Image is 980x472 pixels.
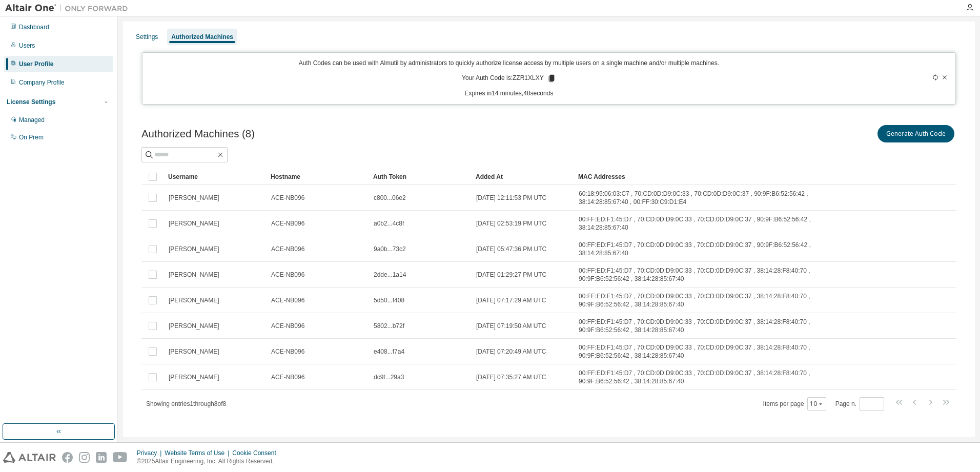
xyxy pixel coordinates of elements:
img: youtube.svg [113,452,128,463]
span: 00:FF:ED:F1:45:D7 , 70:CD:0D:D9:0C:33 , 70:CD:0D:D9:0C:37 , 38:14:28:F8:40:70 , 90:9F:B6:52:56:42... [579,318,848,334]
span: ACE-NB096 [271,347,304,356]
img: facebook.svg [62,452,73,463]
p: Expires in 14 minutes, 48 seconds [149,89,870,98]
span: 00:FF:ED:F1:45:D7 , 70:CD:0D:D9:0C:33 , 70:CD:0D:D9:0C:37 , 38:14:28:F8:40:70 , 90:9F:B6:52:56:42... [579,266,848,283]
span: [PERSON_NAME] [169,322,219,330]
span: 00:FF:ED:F1:45:D7 , 70:CD:0D:D9:0C:33 , 70:CD:0D:D9:0C:37 , 38:14:28:F8:40:70 , 90:9F:B6:52:56:42... [579,369,848,385]
span: 5d50...f408 [374,296,404,304]
span: 5802...b72f [374,322,404,330]
img: linkedin.svg [96,452,107,463]
span: dc9f...29a3 [374,373,404,381]
span: ACE-NB096 [271,219,304,228]
p: © 2025 Altair Engineering, Inc. All Rights Reserved. [137,457,282,466]
div: Cookie Consent [232,449,282,457]
span: ACE-NB096 [271,322,304,330]
span: [PERSON_NAME] [169,271,219,279]
span: [DATE] 07:20:49 AM UTC [476,347,546,356]
div: On Prem [19,133,44,141]
div: User Profile [19,60,53,68]
span: 00:FF:ED:F1:45:D7 , 70:CD:0D:D9:0C:33 , 70:CD:0D:D9:0C:37 , 38:14:28:F8:40:70 , 90:9F:B6:52:56:42... [579,343,848,360]
img: altair_logo.svg [3,452,56,463]
div: License Settings [7,98,55,106]
span: Items per page [763,397,826,411]
span: [PERSON_NAME] [169,373,219,381]
span: [PERSON_NAME] [169,194,219,202]
span: [PERSON_NAME] [169,245,219,253]
span: [DATE] 02:53:19 PM UTC [476,219,546,228]
span: [PERSON_NAME] [169,296,219,304]
span: Authorized Machines (8) [141,128,255,140]
div: Username [168,169,262,185]
span: 60:18:95:06:03:C7 , 70:CD:0D:D9:0C:33 , 70:CD:0D:D9:0C:37 , 90:9F:B6:52:56:42 , 38:14:28:85:67:40... [579,190,848,206]
span: [DATE] 12:11:53 PM UTC [476,194,546,202]
span: 00:FF:ED:F1:45:D7 , 70:CD:0D:D9:0C:33 , 70:CD:0D:D9:0C:37 , 38:14:28:F8:40:70 , 90:9F:B6:52:56:42... [579,292,848,309]
span: ACE-NB096 [271,296,304,304]
span: [PERSON_NAME] [169,347,219,356]
span: c800...06e2 [374,194,406,202]
span: [DATE] 07:19:50 AM UTC [476,322,546,330]
div: Company Profile [19,78,65,87]
span: Showing entries 1 through 8 of 8 [146,400,226,407]
span: Page n. [835,397,884,411]
div: Website Terms of Use [165,449,232,457]
div: Users [19,42,35,50]
span: [DATE] 05:47:36 PM UTC [476,245,546,253]
span: [DATE] 07:35:27 AM UTC [476,373,546,381]
span: ACE-NB096 [271,271,304,279]
div: Privacy [137,449,165,457]
span: 2dde...1a14 [374,271,406,279]
span: 9a0b...73c2 [374,245,406,253]
span: e408...f7a4 [374,347,404,356]
div: Auth Token [373,169,467,185]
span: a0b2...4c8f [374,219,404,228]
div: Added At [476,169,570,185]
div: Authorized Machines [171,33,233,41]
img: Altair One [5,3,133,13]
span: [DATE] 07:17:29 AM UTC [476,296,546,304]
div: Settings [136,33,158,41]
button: 10 [810,400,824,408]
div: Dashboard [19,23,49,31]
span: [PERSON_NAME] [169,219,219,228]
span: 00:FF:ED:F1:45:D7 , 70:CD:0D:D9:0C:33 , 70:CD:0D:D9:0C:37 , 90:9F:B6:52:56:42 , 38:14:28:85:67:40 [579,215,848,232]
span: ACE-NB096 [271,194,304,202]
span: ACE-NB096 [271,245,304,253]
button: Generate Auth Code [877,125,954,142]
span: 00:FF:ED:F1:45:D7 , 70:CD:0D:D9:0C:33 , 70:CD:0D:D9:0C:37 , 90:9F:B6:52:56:42 , 38:14:28:85:67:40 [579,241,848,257]
p: Auth Codes can be used with Almutil by administrators to quickly authorize license access by mult... [149,59,870,68]
span: [DATE] 01:29:27 PM UTC [476,271,546,279]
span: ACE-NB096 [271,373,304,381]
div: Hostname [271,169,365,185]
img: instagram.svg [79,452,90,463]
div: MAC Addresses [578,169,849,185]
div: Managed [19,116,45,124]
p: Your Auth Code is: ZZR1XLXY [462,74,556,83]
